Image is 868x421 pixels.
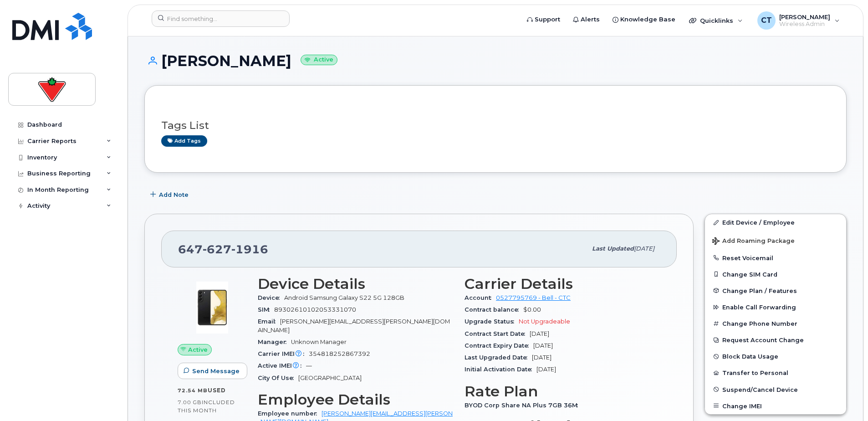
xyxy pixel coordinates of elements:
span: 7.00 GB [178,399,202,406]
a: Add tags [161,135,207,147]
button: Suspend/Cancel Device [705,381,846,398]
small: Active [301,55,337,65]
button: Transfer to Personal [705,365,846,381]
span: Unknown Manager [291,339,347,345]
h3: Tags List [161,120,830,131]
span: included this month [178,399,235,414]
button: Enable Call Forwarding [705,299,846,315]
span: 1916 [231,242,268,256]
span: Last updated [592,245,634,252]
button: Reset Voicemail [705,250,846,266]
span: Add Roaming Package [712,237,795,246]
span: SIM [258,306,274,313]
span: Active IMEI [258,362,306,369]
span: Enable Call Forwarding [722,304,796,311]
button: Change Phone Number [705,315,846,332]
h1: [PERSON_NAME] [144,53,847,69]
span: 72.54 MB [178,387,208,394]
button: Add Roaming Package [705,231,846,250]
button: Change Plan / Features [705,282,846,299]
button: Change SIM Card [705,266,846,282]
span: Not Upgradeable [519,318,570,325]
span: Send Message [192,367,240,375]
h3: Carrier Details [465,276,660,292]
span: Suspend/Cancel Device [722,386,798,393]
button: Send Message [178,363,247,379]
h3: Device Details [258,276,454,292]
span: Contract Start Date [465,330,530,337]
span: Email [258,318,280,325]
span: Active [188,345,208,354]
span: [DATE] [530,330,549,337]
span: Contract balance [465,306,523,313]
span: Android Samsung Galaxy S22 5G 128GB [284,294,404,301]
span: City Of Use [258,375,298,381]
span: Carrier IMEI [258,350,309,357]
span: Device [258,294,284,301]
span: 89302610102053331070 [274,306,356,313]
span: $0.00 [523,306,541,313]
span: Contract Expiry Date [465,342,533,349]
h3: Rate Plan [465,383,660,400]
span: 354818252867392 [309,350,370,357]
span: [PERSON_NAME][EMAIL_ADDRESS][PERSON_NAME][DOMAIN_NAME] [258,318,450,333]
span: Employee number [258,410,322,417]
span: Manager [258,339,291,345]
span: BYOD Corp Share NA Plus 7GB 36M [465,402,582,409]
h3: Employee Details [258,391,454,408]
a: 0527795769 - Bell - CTC [496,294,571,301]
button: Block Data Usage [705,348,846,365]
span: [DATE] [634,245,654,252]
span: 647 [178,242,268,256]
span: [GEOGRAPHIC_DATA] [298,375,362,381]
span: 627 [203,242,231,256]
span: Change Plan / Features [722,287,797,294]
span: [DATE] [536,366,556,373]
a: Edit Device / Employee [705,214,846,231]
span: [DATE] [533,342,553,349]
span: Initial Activation Date [465,366,536,373]
span: Add Note [159,190,189,199]
button: Change IMEI [705,398,846,414]
span: Account [465,294,496,301]
span: Upgrade Status [465,318,519,325]
span: — [306,362,312,369]
span: [DATE] [532,354,551,361]
img: image20231002-3703462-1qw5fnl.jpeg [185,280,240,335]
button: Request Account Change [705,332,846,348]
span: Last Upgraded Date [465,354,532,361]
button: Add Note [144,186,196,203]
span: used [208,387,226,394]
